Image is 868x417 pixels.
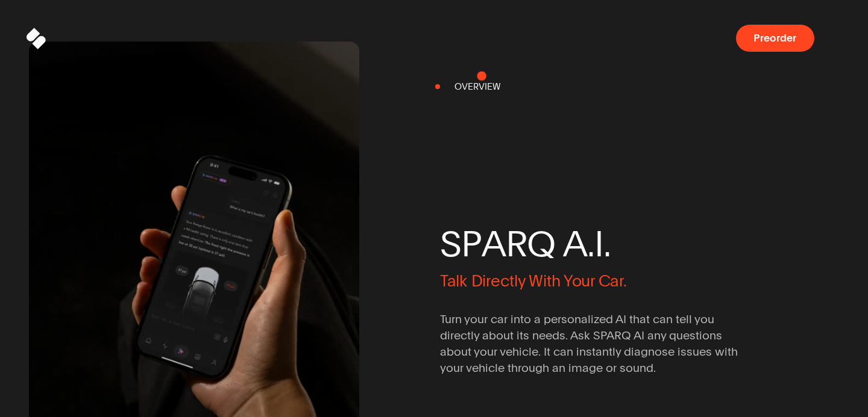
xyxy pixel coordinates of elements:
span: Q [527,225,555,263]
span: P [461,225,482,263]
span: Turn your car into a personalized AI that can tell you directly about its needs. Ask SPARQ AI any... [440,312,753,377]
span: SPARQ A.I. [440,225,770,263]
button: Preorder a SPARQ Diagnostics Device [736,25,814,52]
span: Preorder [753,33,796,44]
span: A [563,225,587,263]
span: . [587,225,594,263]
span: I [594,225,603,263]
span: A [482,225,506,263]
span: . [603,225,611,263]
span: S [440,225,461,263]
span: your vehicle through an image or sound. [440,360,656,377]
span: R [506,225,527,263]
span: directly about its needs. Ask SPARQ AI any questions [440,328,722,344]
span: about your vehicle. It can instantly diagnose issues with [440,344,738,360]
span: Turn your car into a personalized AI that can tell you [440,312,714,328]
span: Talk Directly With Your Car. [440,271,770,291]
span: Talk Directly With Your Car. [440,271,627,291]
